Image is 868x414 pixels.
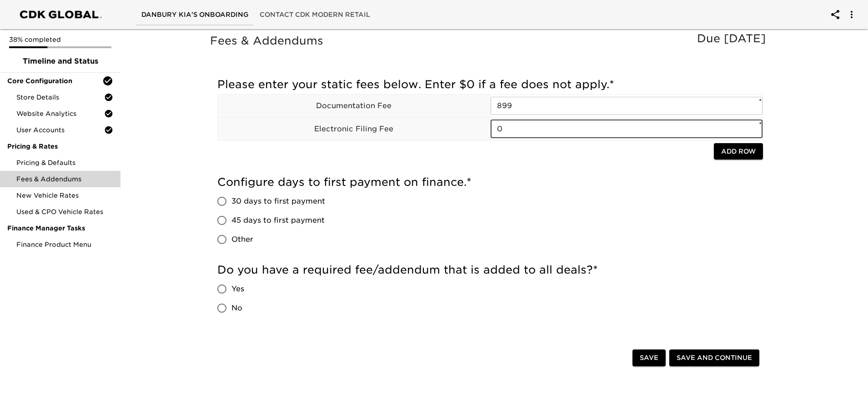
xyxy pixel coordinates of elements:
[669,349,759,366] button: Save and Continue
[231,303,242,314] span: No
[218,100,490,111] p: Documentation Fee
[16,125,104,135] span: User Accounts
[16,93,104,102] span: Store Details
[824,4,846,25] button: account of current user
[632,349,666,366] button: Save
[231,215,325,226] span: 45 days to first payment
[721,146,756,157] span: Add Row
[640,352,658,364] span: Save
[231,196,325,207] span: 30 days to first payment
[16,109,104,118] span: Website Analytics
[217,77,763,92] h5: Please enter your static fees below. Enter $0 if a fee does not apply.
[141,9,249,20] span: Danbury Kia's Onboarding
[217,263,763,277] h5: Do you have a required fee/addendum that is added to all deals?
[16,158,113,167] span: Pricing & Defaults
[260,9,370,20] span: Contact CDK Modern Retail
[714,143,763,160] button: Add Row
[697,32,766,45] span: Due [DATE]
[7,56,113,67] span: Timeline and Status
[210,34,770,48] h5: Fees & Addendums
[217,175,763,190] h5: Configure days to first payment on finance.
[218,124,490,135] p: Electronic Filing Fee
[16,207,113,216] span: Used & CPO Vehicle Rates
[231,234,253,245] span: Other
[231,284,244,294] span: Yes
[841,4,863,25] button: account of current user
[7,142,113,151] span: Pricing & Rates
[16,240,113,249] span: Finance Product Menu
[16,191,113,200] span: New Vehicle Rates
[9,35,111,44] p: 38% completed
[677,352,752,364] span: Save and Continue
[7,224,113,233] span: Finance Manager Tasks
[16,175,113,184] span: Fees & Addendums
[7,76,102,85] span: Core Configuration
